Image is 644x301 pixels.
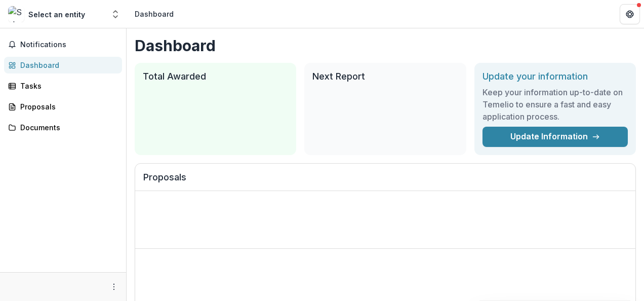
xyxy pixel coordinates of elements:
[20,122,114,133] div: Documents
[135,9,174,19] div: Dashboard
[482,127,628,147] a: Update Information
[620,4,640,24] button: Get Help
[143,71,288,82] h2: Total Awarded
[312,71,458,82] h2: Next Report
[482,71,628,82] h2: Update your information
[135,36,636,55] h1: Dashboard
[4,78,122,94] a: Tasks
[482,86,628,123] h3: Keep your information up-to-date on Temelio to ensure a fast and easy application process.
[4,36,122,53] button: Notifications
[4,119,122,136] a: Documents
[8,6,24,22] img: Select an entity
[131,7,178,21] nav: breadcrumb
[20,101,114,112] div: Proposals
[28,9,85,20] div: Select an entity
[108,4,123,24] button: Open entity switcher
[20,41,118,49] span: Notifications
[4,98,122,115] a: Proposals
[20,81,114,91] div: Tasks
[4,57,122,73] a: Dashboard
[108,281,120,293] button: More
[20,60,114,70] div: Dashboard
[143,172,627,191] h2: Proposals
